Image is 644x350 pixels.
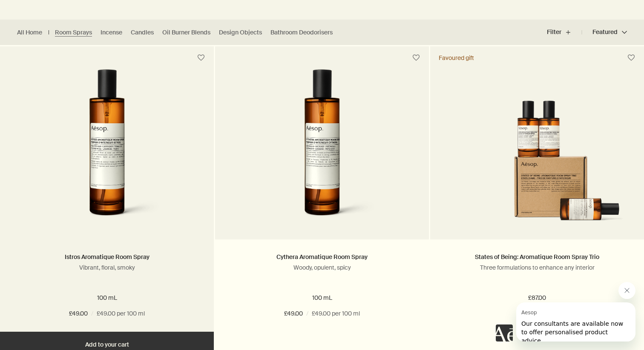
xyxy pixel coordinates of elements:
div: Aesop says "Our consultants are available now to offer personalised product advice.". Open messag... [496,282,635,341]
a: Candles [131,28,154,37]
a: Cythera Aromatique Room Spray [276,253,368,261]
p: Woody, opulent, spicy [228,264,416,271]
span: £49.00 per 100 ml [97,309,145,319]
a: Design Objects [219,28,262,37]
a: States of Being: Aromatique Room Spray Trio [475,253,599,261]
button: Filter [547,22,582,43]
button: Save to cabinet [624,50,639,65]
p: Vibrant, floral, smoky [13,264,201,271]
p: Three formulations to enhance any interior [443,264,631,271]
button: Save to cabinet [193,50,209,65]
span: / [306,309,308,319]
button: Save to cabinet [408,50,424,65]
span: Our consultants are available now to offer personalised product advice. [5,18,107,42]
a: Istros Aromatique Room Spray [65,253,149,261]
a: All Home [17,28,42,37]
img: Istros Aromatique Room Spray in amber glass bottle [38,69,175,227]
iframe: Close message from Aesop [618,282,635,299]
span: £49.00 [69,309,88,319]
img: Cythera Aromatique Room Spray in amber glass bottle [253,69,390,227]
span: £49.00 per 100 ml [312,309,360,319]
span: £49.00 [284,309,303,319]
a: Cythera Aromatique Room Spray in amber glass bottle [215,69,429,239]
span: / [91,309,93,319]
img: Aromatique Room Spray Trio [443,100,631,227]
button: Featured [582,22,627,43]
a: Incense [101,28,122,37]
a: Oil Burner Blends [162,28,210,37]
a: Room Sprays [55,28,92,37]
a: Aromatique Room Spray Trio [430,69,644,239]
iframe: no content [496,324,513,341]
div: Favoured gift [439,54,474,62]
iframe: Message from Aesop [516,302,635,341]
a: Bathroom Deodorisers [270,28,333,37]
